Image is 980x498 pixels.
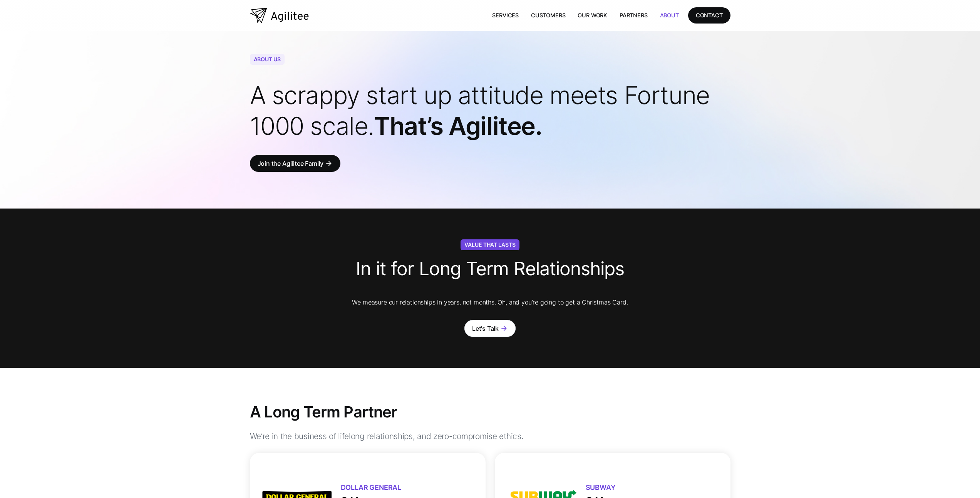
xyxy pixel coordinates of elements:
[525,7,571,23] a: Customers
[258,158,324,169] div: Join the Agilitee Family
[250,429,524,443] p: We’re in the business of lifelong relationships, and zero-compromise ethics.
[356,252,624,289] h3: In it for Long Term Relationships
[472,323,499,334] div: Let's Talk
[654,7,685,23] a: About
[341,484,402,491] div: DOLLAR GENERAL
[486,7,525,23] a: Services
[688,7,730,23] a: CONTACT
[461,239,519,250] div: Value That Lasts
[613,7,654,23] a: Partners
[310,297,670,308] p: We measure our relationships in years, not months. Oh, and you’re going to get a Christmas Card.
[325,160,333,167] div: arrow_forward
[586,484,616,491] div: SUBWAY
[250,8,309,23] a: home
[250,54,285,65] div: About Us
[250,80,710,141] span: A scrappy start up attitude meets Fortune 1000 scale.
[250,402,397,422] h1: A Long Term Partner
[500,325,508,332] div: arrow_forward
[571,7,613,23] a: Our Work
[250,155,341,172] a: Join the Agilitee Familyarrow_forward
[464,320,516,337] a: Let's Talkarrow_forward
[696,10,723,20] div: CONTACT
[250,80,730,141] h1: That’s Agilitee.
